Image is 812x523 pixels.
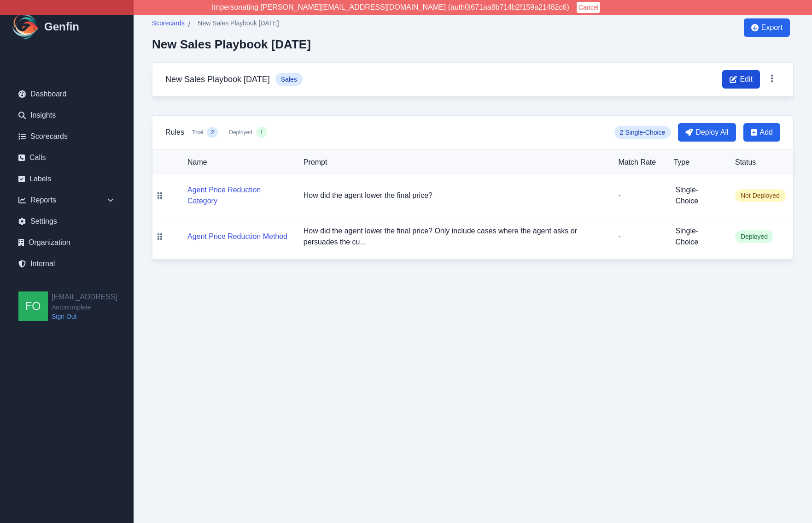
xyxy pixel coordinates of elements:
[11,233,123,252] a: Organization
[229,129,252,136] span: Deployed
[11,255,123,273] a: Internal
[740,74,753,85] span: Edit
[695,127,728,138] span: Deploy All
[44,19,79,34] h1: Genfin
[728,149,793,175] th: Status
[275,73,303,86] span: Sales
[187,197,289,205] a: Agent Price Reduction Category
[187,184,289,207] button: Agent Price Reduction Category
[187,232,287,240] a: Agent Price Reduction Method
[744,18,790,37] button: Export
[198,18,279,28] span: New Sales Playbook [DATE]
[192,129,203,136] span: Total
[304,190,604,201] p: How did the agent lower the final price?
[188,19,190,30] span: /
[11,85,123,103] a: Dashboard
[152,18,185,30] a: Scorecards
[618,231,659,242] p: -
[743,123,780,142] button: Add
[760,127,773,138] span: Add
[678,123,736,142] button: Deploy All
[152,37,311,51] h2: New Sales Playbook [DATE]
[165,127,184,138] h3: Rules
[260,129,263,136] span: 1
[304,226,604,248] p: How did the agent lower the final price? Only include cases where the agent asks or persuades the...
[761,22,783,33] span: Export
[165,73,270,86] h3: New Sales Playbook [DATE]
[52,312,117,321] a: Sign Out
[11,127,123,146] a: Scorecards
[167,149,296,175] th: Name
[735,230,773,243] span: Deployed
[52,291,117,303] h2: [EMAIL_ADDRESS]
[614,126,671,139] span: 2 Single-Choice
[577,2,601,13] button: Cancel
[675,184,720,207] h5: Single-Choice
[11,12,41,42] img: Logo
[52,303,117,312] span: Autocomplete
[611,149,666,175] th: Match Rate
[11,212,123,231] a: Settings
[675,226,720,248] h5: Single-Choice
[11,191,123,209] div: Reports
[296,149,611,175] th: Prompt
[666,149,728,175] th: Type
[11,149,123,167] a: Calls
[152,18,185,28] span: Scorecards
[18,291,48,321] img: founders@genfin.ai
[211,129,214,136] span: 2
[11,170,123,188] a: Labels
[11,106,123,125] a: Insights
[735,189,786,202] span: Not Deployed
[187,231,287,242] button: Agent Price Reduction Method
[618,190,659,201] p: -
[722,70,760,89] button: Edit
